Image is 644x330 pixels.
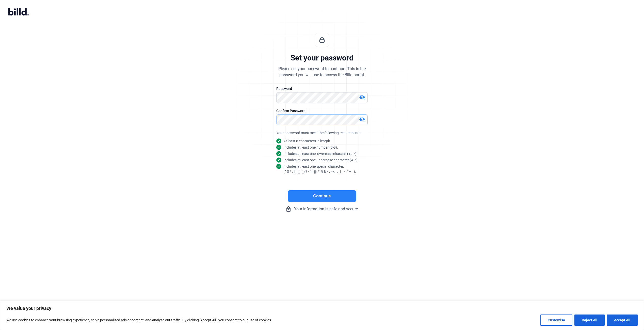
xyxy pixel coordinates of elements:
div: Confirm Password [276,108,368,113]
snap: Includes at least one number (0-9). [283,145,338,150]
p: We use cookies to enhance your browsing experience, serve personalised ads or content, and analys... [6,317,272,323]
button: Continue [288,190,356,202]
button: Customise [540,315,572,326]
p: We value your privacy [6,305,638,311]
div: Please set your password to continue. This is the password you will use to access the Billd portal. [278,66,366,78]
div: Your information is safe and secure. [246,206,398,212]
div: Your password must meet the following requirements: [276,130,368,135]
mat-icon: lock_outline [285,206,292,212]
div: Password [276,86,368,91]
snap: Includes at least one uppercase character (A-Z). [283,158,359,163]
snap: Includes at least one special character. (^ $ * . [ ] { } ( ) ? - " ! @ # % & / , > < ' : ; | _ ~... [283,164,356,174]
snap: At least 8 characters in length. [283,138,331,144]
mat-icon: visibility_off [359,116,365,122]
div: Set your password [291,53,353,63]
button: Accept All [607,315,638,326]
button: Reject All [574,315,605,326]
snap: Includes at least one lowercase character (a-z). [283,151,358,156]
mat-icon: visibility_off [359,94,365,100]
